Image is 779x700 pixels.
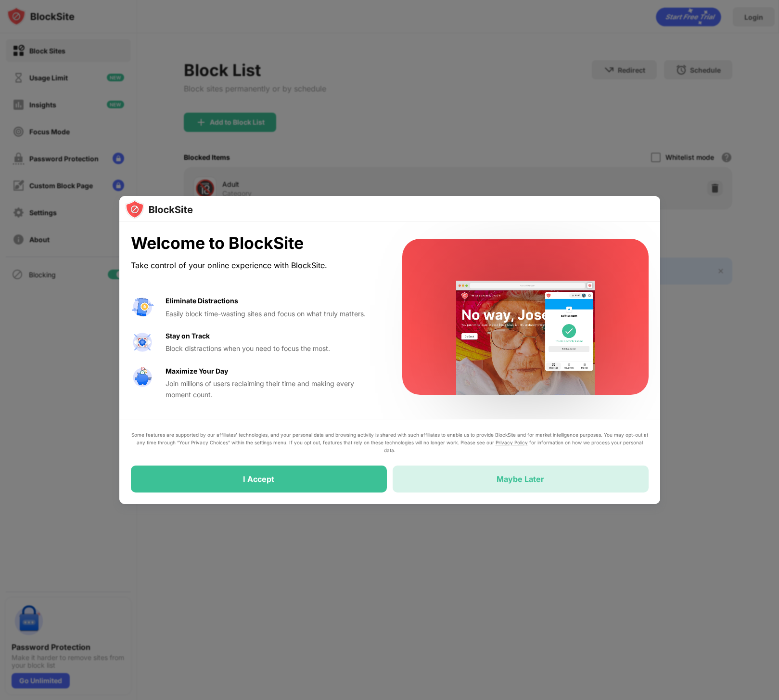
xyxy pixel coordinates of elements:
img: value-avoid-distractions.svg [131,296,154,319]
img: value-safe-time.svg [131,366,154,389]
div: Eliminate Distractions [166,296,238,306]
div: Stay on Track [166,331,210,341]
div: Join millions of users reclaiming their time and making every moment count. [166,378,379,400]
a: Privacy Policy [496,440,528,445]
div: Welcome to BlockSite [131,233,379,253]
div: Easily block time-wasting sites and focus on what truly matters. [166,309,379,319]
img: logo-blocksite.svg [125,200,193,219]
div: Some features are supported by our affiliates’ technologies, and your personal data and browsing ... [131,431,649,454]
img: value-focus.svg [131,331,154,354]
div: Maximize Your Day [166,366,228,376]
div: I Accept [243,474,274,484]
div: Block distractions when you need to focus the most. [166,343,379,354]
div: Take control of your online experience with BlockSite. [131,259,379,272]
div: Maybe Later [497,474,544,484]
